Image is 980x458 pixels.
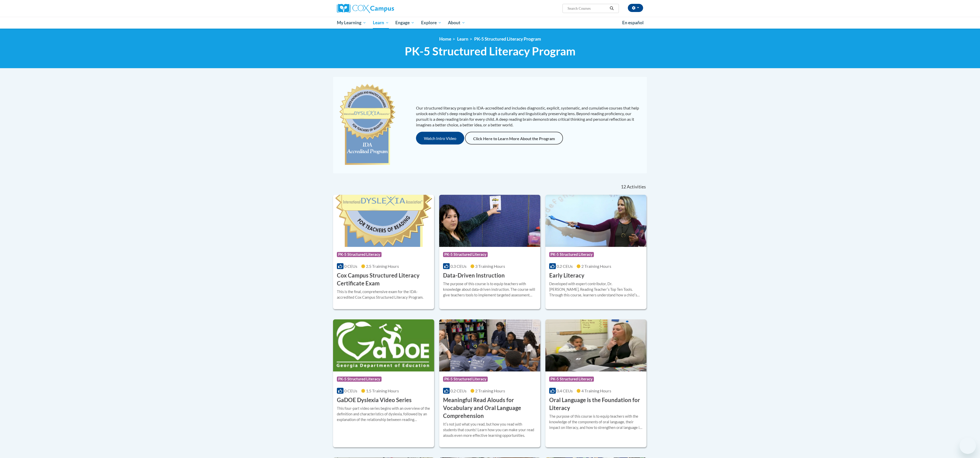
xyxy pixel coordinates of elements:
[443,396,536,420] h3: Meaningful Read Alouds for Vocabulary and Oral Language Comprehension
[337,272,430,287] h3: Cox Campus Structured Literacy Certificate Exam
[333,195,434,247] img: Course Logo
[549,396,643,412] h3: Oral Language is the Foundation for Literacy
[370,17,392,29] a: Learn
[549,272,584,280] h3: Early Literacy
[545,195,646,309] a: Course LogoPK-5 Structured Literacy0.2 CEUs2 Training Hours Early LiteracyDeveloped with expert c...
[621,184,626,190] span: 12
[337,406,430,423] div: This four-part video series begins with an overview of the definition and characteristics of dysl...
[337,377,382,382] span: PK-5 Structured Literacy
[443,281,536,298] div: The purpose of this course is to equip teachers with knowledge about data-driven instruction. The...
[545,319,646,371] img: Course Logo
[457,36,468,42] a: Learn
[465,132,563,144] a: Click Here to Learn More About the Program
[439,195,540,309] a: Course LogoPK-5 Structured Literacy0.3 CEUs3 Training Hours Data-Driven InstructionThe purpose of...
[338,81,397,168] img: c477cda6-e343-453b-bfce-d6f9e9818e1c.png
[475,264,505,269] span: 3 Training Hours
[567,5,608,11] input: Search Courses
[545,319,646,447] a: Course LogoPK-5 Structured Literacy0.4 CEUs4 Training Hours Oral Language is the Foundation for L...
[344,264,357,269] span: 0 CEUs
[608,5,616,11] button: Search
[557,388,573,393] span: 0.4 CEUs
[474,36,541,42] a: PK-5 Structured Literacy Program
[333,319,434,447] a: Course LogoPK-5 Structured Literacy0 CEUs1.5 Training Hours GaDOE Dyslexia Video SeriesThis four-...
[421,20,442,26] span: Explore
[337,4,434,13] a: Cox Campus
[373,20,389,26] span: Learn
[557,264,573,269] span: 0.2 CEUs
[395,20,414,26] span: Engage
[448,20,465,26] span: About
[333,319,434,371] img: Course Logo
[445,17,469,29] a: About
[329,17,651,29] div: Main menu
[416,105,642,128] p: Our structured literacy program is IDA-accredited and includes diagnostic, explicit, systematic, ...
[439,319,540,371] img: Course Logo
[337,20,366,26] span: My Learning
[416,132,464,144] button: Watch Intro Video
[960,438,976,454] iframe: Button to launch messaging window
[549,252,594,257] span: PK-5 Structured Literacy
[392,17,418,29] a: Engage
[622,20,644,25] span: En español
[366,264,399,269] span: 2.5 Training Hours
[337,396,412,404] h3: GaDOE Dyslexia Video Series
[581,264,611,269] span: 2 Training Hours
[443,252,488,257] span: PK-5 Structured Literacy
[628,4,643,12] button: Account Settings
[405,44,575,58] span: PK-5 Structured Literacy Program
[443,272,505,280] h3: Data-Driven Instruction
[439,36,451,42] a: Home
[627,184,646,190] span: Activities
[333,195,434,309] a: Course LogoPK-5 Structured Literacy0 CEUs2.5 Training Hours Cox Campus Structured Literacy Certif...
[418,17,445,29] a: Explore
[337,4,394,13] img: Cox Campus
[475,388,505,393] span: 2 Training Hours
[450,388,467,393] span: 0.2 CEUs
[450,264,467,269] span: 0.3 CEUs
[443,421,536,438] div: Itʹs not just what you read, but how you read with students that counts! Learn how you can make y...
[545,195,646,247] img: Course Logo
[549,414,643,430] div: The purpose of this course is to equip teachers with the knowledge of the components of oral lang...
[581,388,611,393] span: 4 Training Hours
[619,17,647,28] a: En español
[344,388,357,393] span: 0 CEUs
[337,252,382,257] span: PK-5 Structured Literacy
[549,281,643,298] div: Developed with expert contributor, Dr. [PERSON_NAME], Reading Teacherʹs Top Ten Tools. Through th...
[443,377,488,382] span: PK-5 Structured Literacy
[439,319,540,447] a: Course LogoPK-5 Structured Literacy0.2 CEUs2 Training Hours Meaningful Read Alouds for Vocabulary...
[439,195,540,247] img: Course Logo
[366,388,399,393] span: 1.5 Training Hours
[337,289,430,300] div: This is the final, comprehensive exam for the IDA-accredited Cox Campus Structured Literacy Program.
[549,377,594,382] span: PK-5 Structured Literacy
[334,17,370,29] a: My Learning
